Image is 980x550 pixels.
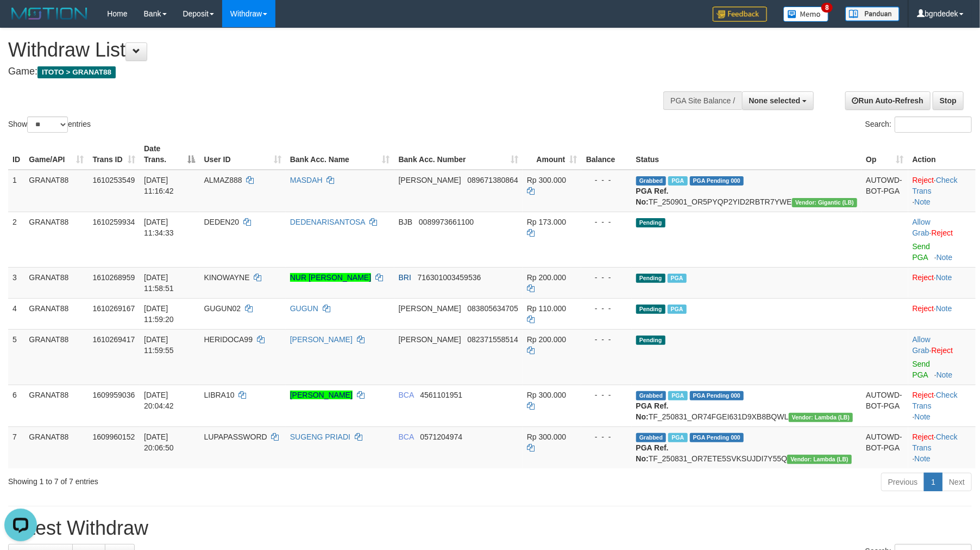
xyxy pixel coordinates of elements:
[92,432,135,441] span: 1609960152
[862,139,908,170] th: Op: activate to sort column ascending
[92,335,135,344] span: 1610269417
[913,391,934,399] a: Reject
[586,431,627,442] div: - - -
[636,187,669,206] b: PGA Ref. No:
[523,139,582,170] th: Amount: activate to sort column ascending
[88,139,140,170] th: Trans ID: activate to sort column ascending
[527,335,566,344] span: Rp 200.000
[527,218,566,226] span: Rp 173.000
[399,335,461,344] span: [PERSON_NAME]
[933,91,964,110] a: Stop
[913,176,958,195] a: Check Trans
[200,139,286,170] th: User ID: activate to sort column ascending
[140,139,200,170] th: Date Trans.: activate to sort column descending
[913,273,934,282] a: Reject
[908,267,976,298] td: ·
[913,242,931,262] a: Send PGA
[92,391,135,399] span: 1609959036
[8,39,643,61] h1: Withdraw List
[204,273,250,282] span: KINOWAYNE
[290,335,353,344] a: [PERSON_NAME]
[862,427,908,468] td: AUTOWD-BOT-PGA
[399,432,414,441] span: BCA
[913,176,934,184] a: Reject
[663,91,742,110] div: PGA Site Balance /
[632,170,862,212] td: TF_250901_OR5PYQP2YID2RBTR7YWE
[527,176,566,184] span: Rp 300.000
[24,212,88,267] td: GRANAT88
[636,218,665,227] span: Pending
[713,7,767,22] img: Feedback.jpg
[399,218,413,226] span: BJB
[290,432,350,441] a: SUGENG PRIADI
[632,139,862,170] th: Status
[144,304,174,324] span: [DATE] 11:59:20
[24,170,88,212] td: GRANAT88
[690,176,744,186] span: PGA Pending
[527,432,566,441] span: Rp 300.000
[914,412,931,421] a: Note
[586,175,627,186] div: - - -
[668,305,687,314] span: Marked by bgnrattana
[636,305,665,314] span: Pending
[937,253,953,262] a: Note
[632,427,862,468] td: TF_250831_OR7ETE5SVKSUJDI7Y55Q
[636,433,667,442] span: Grabbed
[8,212,24,267] td: 2
[467,335,518,344] span: Copy 082371558514 to clipboard
[845,7,900,21] img: panduan.png
[908,139,976,170] th: Action
[908,170,976,212] td: · ·
[881,473,925,491] a: Previous
[792,198,858,207] span: Vendor URL: https://dashboard.q2checkout.com/secure
[24,385,88,427] td: GRANAT88
[913,391,958,410] a: Check Trans
[636,401,669,421] b: PGA Ref. No:
[144,335,174,355] span: [DATE] 11:59:55
[394,139,523,170] th: Bank Acc. Number: activate to sort column ascending
[742,91,814,110] button: None selected
[144,391,174,410] span: [DATE] 20:04:42
[865,116,972,133] label: Search:
[636,443,669,463] b: PGA Ref. No:
[8,298,24,329] td: 4
[690,433,744,442] span: PGA Pending
[27,116,68,133] select: Showentries
[204,218,240,226] span: DEDEN20
[290,218,365,226] a: DEDENARISANTOSA
[913,218,931,237] a: Allow Grab
[895,116,972,133] input: Search:
[913,432,934,441] a: Reject
[586,272,627,283] div: - - -
[913,304,934,313] a: Reject
[636,336,665,345] span: Pending
[8,472,400,487] div: Showing 1 to 7 of 7 entries
[668,274,687,283] span: Marked by bgnzaza
[632,385,862,427] td: TF_250831_OR74FGEI631D9XB8BQWL
[399,304,461,313] span: [PERSON_NAME]
[913,360,931,379] a: Send PGA
[668,391,687,400] span: Marked by bgndara
[8,427,24,468] td: 7
[914,454,931,463] a: Note
[419,218,474,226] span: Copy 0089973661100 to clipboard
[586,217,627,227] div: - - -
[586,390,627,400] div: - - -
[144,432,174,452] span: [DATE] 20:06:50
[586,334,627,345] div: - - -
[8,116,91,133] label: Show entries
[8,517,972,539] h1: Latest Withdraw
[932,228,953,237] a: Reject
[24,298,88,329] td: GRANAT88
[636,391,667,400] span: Grabbed
[914,197,931,206] a: Note
[290,304,318,313] a: GUGUN
[862,385,908,427] td: AUTOWD-BOT-PGA
[144,218,174,237] span: [DATE] 11:34:33
[913,432,958,452] a: Check Trans
[845,91,931,110] a: Run Auto-Refresh
[913,335,931,355] a: Allow Grab
[4,4,37,37] button: Open LiveChat chat widget
[8,5,91,22] img: MOTION_logo.png
[290,391,353,399] a: [PERSON_NAME]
